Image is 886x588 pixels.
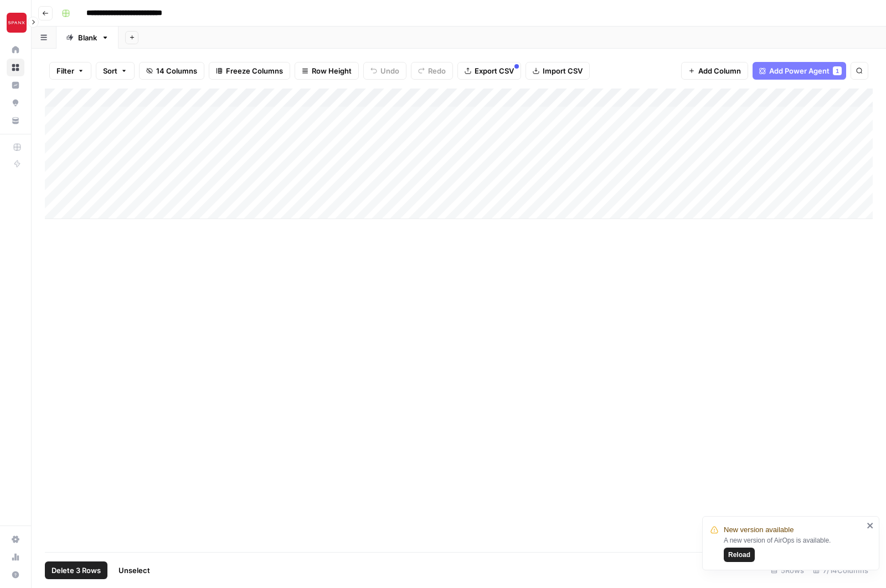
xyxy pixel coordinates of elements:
a: Usage [7,548,24,566]
span: Delete 3 Rows [51,565,101,576]
button: Add Power Agent1 [753,62,846,80]
span: New version available [724,524,794,535]
span: Filter [56,65,74,76]
span: Export CSV [475,65,514,76]
button: Redo [411,62,453,80]
span: Add Power Agent [769,65,830,76]
span: Undo [380,65,399,76]
button: Sort [96,62,135,80]
button: Undo [363,62,406,80]
button: Row Height [295,62,359,80]
button: Help + Support [7,566,24,584]
a: Your Data [7,112,24,129]
div: 7/14 Columns [808,561,873,579]
img: Spanx Logo [7,13,27,33]
div: A new version of AirOps is available. [724,535,863,562]
span: Redo [428,65,446,76]
span: Freeze Columns [226,65,283,76]
button: Unselect [112,561,157,579]
span: 1 [836,66,839,75]
span: Row Height [312,65,352,76]
button: Add Column [681,62,748,80]
span: 14 Columns [156,65,197,76]
span: Add Column [698,65,741,76]
button: Freeze Columns [209,62,290,80]
a: Browse [7,59,24,76]
span: Reload [728,550,750,560]
span: Unselect [119,565,150,576]
span: Sort [103,65,117,76]
div: Blank [78,32,97,43]
div: 1 [833,66,842,75]
a: Blank [56,27,119,49]
button: 14 Columns [139,62,204,80]
div: 5 Rows [766,561,808,579]
button: Filter [49,62,91,80]
button: Import CSV [526,62,590,80]
a: Insights [7,76,24,94]
button: Workspace: Spanx [7,9,24,37]
a: Settings [7,530,24,548]
a: Home [7,41,24,59]
button: Delete 3 Rows [45,561,107,579]
span: Import CSV [543,65,583,76]
button: Reload [724,548,755,562]
a: Opportunities [7,94,24,112]
button: Export CSV [457,62,521,80]
button: close [867,521,874,530]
